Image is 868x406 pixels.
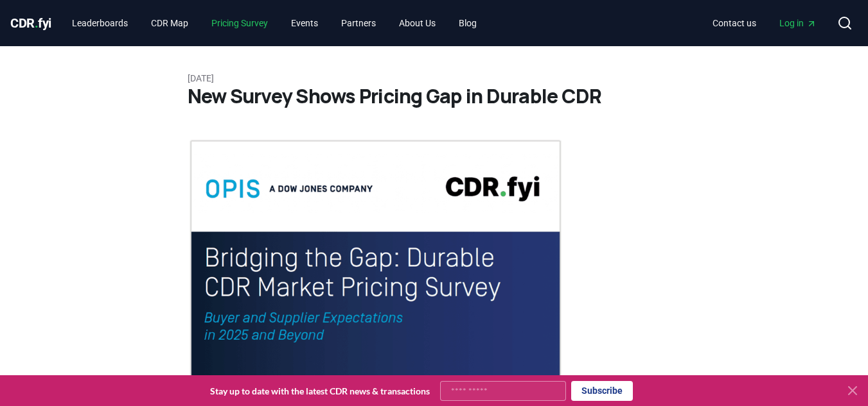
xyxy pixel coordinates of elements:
[10,15,51,31] span: CDR fyi
[201,12,278,35] a: Pricing Survey
[769,12,827,35] a: Log in
[141,12,199,35] a: CDR Map
[389,12,446,35] a: About Us
[702,12,766,35] a: Contact us
[62,12,138,35] a: Leaderboards
[10,14,51,32] a: CDR.fyi
[779,17,817,30] span: Log in
[62,12,487,35] nav: Main
[188,72,681,85] p: [DATE]
[702,12,827,35] nav: Main
[188,85,681,108] h1: New Survey Shows Pricing Gap in Durable CDR
[448,12,487,35] a: Blog
[35,15,39,31] span: .
[331,12,386,35] a: Partners
[281,12,328,35] a: Events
